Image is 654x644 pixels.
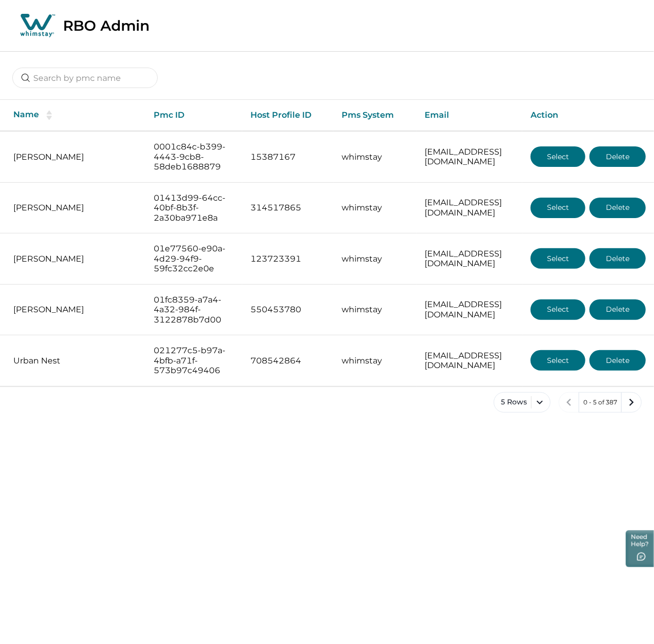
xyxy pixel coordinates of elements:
p: whimstay [342,152,409,162]
p: 021277c5-b97a-4bfb-a71f-573b97c49406 [154,346,234,376]
button: Delete [589,146,646,167]
p: [PERSON_NAME] [13,254,137,264]
p: [EMAIL_ADDRESS][DOMAIN_NAME] [425,351,514,371]
th: Host Profile ID [242,100,333,131]
p: 708542864 [250,356,325,366]
p: [EMAIL_ADDRESS][DOMAIN_NAME] [425,299,514,319]
p: 0001c84c-b399-4443-9cb8-58deb1688879 [154,142,234,172]
button: Select [531,299,585,320]
p: RBO Admin [63,17,150,34]
input: Search by pmc name [12,68,158,88]
p: 123723391 [250,254,325,264]
p: Urban Nest [13,356,137,366]
p: whimstay [342,305,409,315]
button: Select [531,350,585,371]
p: 01e77560-e90a-4d29-94f9-59fc32cc2e0e [154,244,234,274]
p: [PERSON_NAME] [13,305,137,315]
button: 0 - 5 of 387 [579,392,622,413]
th: Email [417,100,522,131]
p: whimstay [342,203,409,213]
p: whimstay [342,356,409,366]
button: Select [531,198,585,218]
button: Delete [589,299,646,320]
button: 5 Rows [494,392,551,413]
p: 01fc8359-a7a4-4a32-984f-3122878b7d00 [154,295,234,325]
p: whimstay [342,254,409,264]
button: previous page [559,392,579,413]
button: Delete [589,198,646,218]
p: [EMAIL_ADDRESS][DOMAIN_NAME] [425,147,514,167]
p: 550453780 [250,305,325,315]
p: 314517865 [250,203,325,213]
button: Delete [589,248,646,269]
th: Pms System [333,100,417,131]
p: 15387167 [250,152,325,162]
th: Action [522,100,654,131]
button: next page [621,392,642,413]
button: Delete [589,350,646,371]
p: 0 - 5 of 387 [583,397,617,407]
p: [EMAIL_ADDRESS][DOMAIN_NAME] [425,249,514,269]
p: [EMAIL_ADDRESS][DOMAIN_NAME] [425,198,514,218]
p: 01413d99-64cc-40bf-8b3f-2a30ba971e8a [154,193,234,223]
p: [PERSON_NAME] [13,203,137,213]
p: [PERSON_NAME] [13,152,137,162]
button: Select [531,248,585,269]
th: Pmc ID [145,100,242,131]
button: sorting [39,110,59,120]
button: Select [531,146,585,167]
